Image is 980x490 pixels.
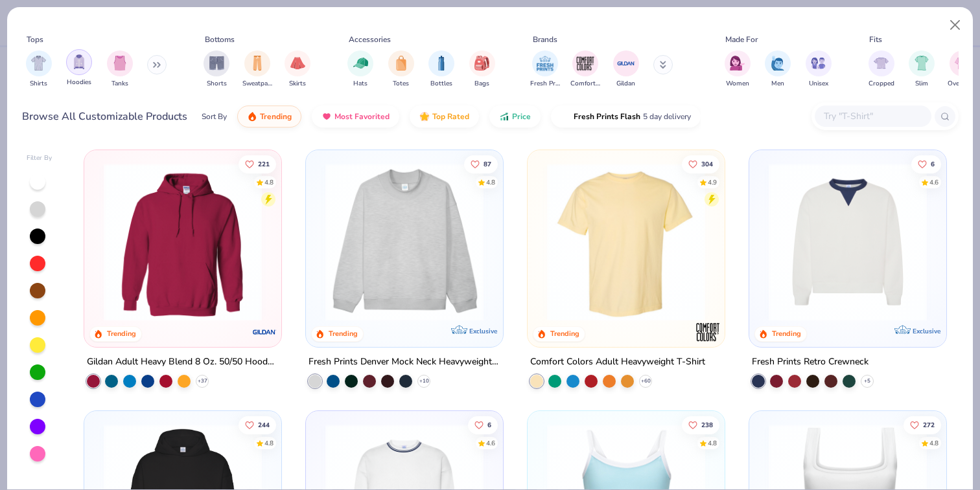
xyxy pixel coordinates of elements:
img: Comfort Colors Image [576,54,595,73]
div: 4.9 [708,177,717,187]
div: 4.8 [708,438,717,448]
div: 4.8 [265,177,274,187]
div: Tops [27,34,43,45]
button: filter button [204,50,229,89]
img: Fresh Prints Image [535,54,555,73]
div: filter for Comfort Colors [570,50,600,89]
span: Skirts [289,79,306,89]
div: filter for Slim [909,50,935,89]
span: Shorts [207,79,227,89]
span: Sweatpants [242,79,272,89]
img: f5d85501-0dbb-4ee4-b115-c08fa3845d83 [319,163,490,321]
button: filter button [725,50,751,89]
img: Shorts Image [209,56,224,71]
span: 6 [487,421,491,428]
span: Fresh Prints [530,79,560,89]
div: Sort By [202,111,227,122]
span: Hats [353,79,367,89]
img: 3abb6cdb-110e-4e18-92a0-dbcd4e53f056 [762,163,933,321]
button: filter button [242,50,272,89]
div: filter for Tanks [107,50,133,89]
img: Cropped Image [874,56,889,71]
span: Oversized [948,79,977,89]
div: filter for Oversized [948,50,977,89]
span: + 37 [198,377,207,385]
span: Comfort Colors [570,79,600,89]
span: 87 [484,161,491,167]
div: filter for Fresh Prints [530,50,560,89]
span: 272 [923,421,935,428]
span: 6 [931,161,935,167]
span: 304 [701,161,713,167]
button: filter button [107,50,133,89]
button: filter button [66,50,92,89]
div: filter for Sweatpants [242,50,272,89]
span: Top Rated [432,111,469,122]
button: Like [239,416,277,434]
button: filter button [806,50,832,89]
span: Price [512,111,531,122]
button: Most Favorited [312,106,399,128]
img: Oversized Image [955,56,970,71]
button: filter button [613,50,639,89]
div: filter for Bags [469,50,495,89]
img: Gildan logo [251,319,277,345]
span: Trending [260,111,292,122]
input: Try "T-Shirt" [822,109,922,124]
img: Slim Image [915,56,929,71]
div: filter for Gildan [613,50,639,89]
img: flash.gif [561,111,571,122]
button: filter button [428,50,454,89]
span: Unisex [809,79,828,89]
img: a90f7c54-8796-4cb2-9d6e-4e9644cfe0fe [490,163,661,321]
img: Shirts Image [31,56,46,71]
span: + 60 [640,377,650,385]
span: Fresh Prints Flash [574,111,640,122]
button: filter button [909,50,935,89]
img: Skirts Image [290,56,305,71]
div: filter for Hoodies [66,49,92,87]
div: Made For [725,34,758,45]
button: Like [464,155,498,173]
div: 4.8 [486,177,495,187]
img: Sweatpants Image [250,56,264,71]
div: 4.6 [486,438,495,448]
div: 4.8 [929,438,939,448]
img: Bottles Image [434,56,449,71]
span: 238 [701,421,713,428]
button: filter button [948,50,977,89]
button: Like [904,416,941,434]
div: Comfort Colors Adult Heavyweight T-Shirt [530,354,705,370]
button: filter button [765,50,791,89]
div: filter for Totes [388,50,414,89]
img: Tanks Image [113,56,127,71]
div: filter for Men [765,50,791,89]
span: + 5 [864,377,870,385]
div: filter for Unisex [806,50,832,89]
span: Shirts [30,79,47,89]
span: Tanks [111,79,128,89]
div: Brands [533,34,557,45]
span: Bottles [430,79,452,89]
div: filter for Shirts [26,50,52,89]
div: Gildan Adult Heavy Blend 8 Oz. 50/50 Hooded Sweatshirt [87,354,279,370]
div: filter for Hats [347,50,373,89]
img: Bags Image [474,56,489,71]
button: Like [468,416,498,434]
span: 221 [259,161,270,167]
div: 4.6 [929,177,939,187]
div: filter for Bottles [428,50,454,89]
div: Fits [869,34,882,45]
div: Filter By [27,153,52,163]
div: filter for Skirts [285,50,310,89]
span: Bags [474,79,489,89]
span: Totes [393,79,409,89]
span: 244 [259,421,270,428]
img: Men Image [771,56,785,71]
img: e55d29c3-c55d-459c-bfd9-9b1c499ab3c6 [711,163,882,321]
div: Bottoms [205,34,235,45]
button: Like [682,416,719,434]
span: 5 day delivery [643,109,691,124]
span: Exclusive [912,327,940,335]
img: trending.gif [247,111,257,122]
